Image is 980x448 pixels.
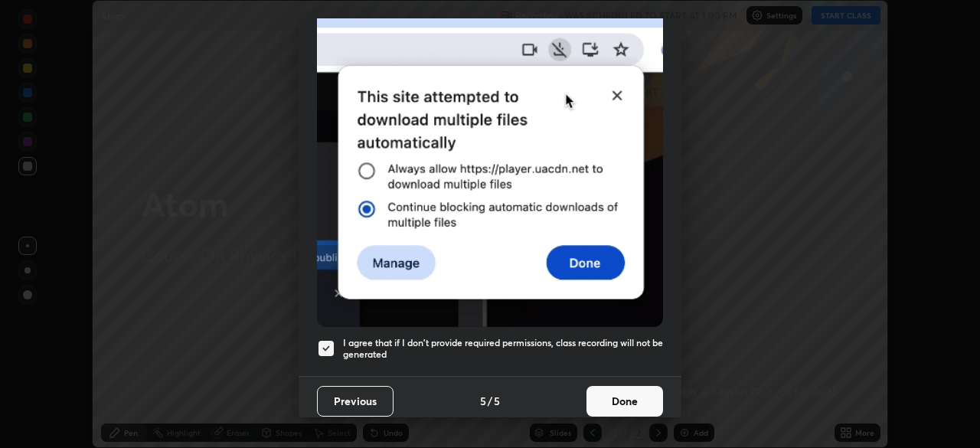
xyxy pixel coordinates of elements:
button: Previous [317,386,394,417]
h4: 5 [494,393,500,409]
h5: I agree that if I don't provide required permissions, class recording will not be generated [343,337,663,361]
button: Done [586,386,663,417]
h4: / [488,393,492,409]
h4: 5 [480,393,486,409]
